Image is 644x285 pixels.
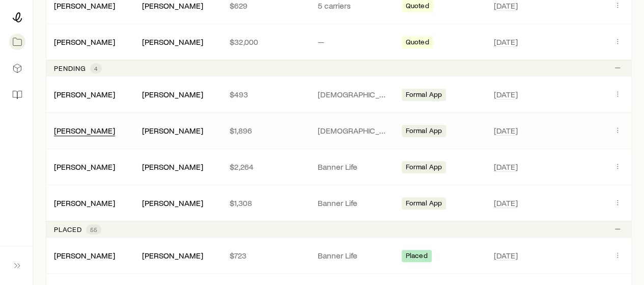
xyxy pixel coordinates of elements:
a: [PERSON_NAME] [54,125,115,135]
span: Quoted [406,38,429,48]
span: Formal App [406,199,442,210]
a: [PERSON_NAME] [54,37,115,46]
span: Formal App [406,126,442,137]
div: [PERSON_NAME] [142,198,203,209]
a: [PERSON_NAME] [54,89,115,99]
span: [DATE] [493,162,517,172]
span: Formal App [406,90,442,101]
p: 5 carriers [318,1,389,11]
p: Placed [54,225,82,234]
p: Banner Life [318,198,389,208]
span: Formal App [406,163,442,173]
p: $1,308 [230,198,301,208]
span: 4 [94,64,98,72]
div: [PERSON_NAME] [142,125,203,136]
a: [PERSON_NAME] [54,250,115,260]
p: $493 [230,89,301,99]
span: Placed [406,251,428,262]
span: [DATE] [493,198,517,208]
span: 55 [90,225,97,234]
div: [PERSON_NAME] [54,250,115,261]
p: $1,896 [230,125,301,136]
div: [PERSON_NAME] [142,250,203,261]
div: [PERSON_NAME] [54,1,115,11]
p: Banner Life [318,162,389,172]
div: [PERSON_NAME] [54,162,115,172]
div: [PERSON_NAME] [54,125,115,136]
p: $2,264 [230,162,301,172]
p: $629 [230,1,301,11]
p: $32,000 [230,37,301,47]
p: Banner Life [318,250,389,261]
p: — [318,37,389,47]
span: Quoted [406,2,429,12]
a: [PERSON_NAME] [54,1,115,10]
span: [DATE] [493,1,517,11]
span: [DATE] [493,89,517,99]
p: [DEMOGRAPHIC_DATA] General [318,125,389,136]
span: [DATE] [493,250,517,261]
div: [PERSON_NAME] [142,1,203,11]
a: [PERSON_NAME] [54,198,115,208]
a: [PERSON_NAME] [54,162,115,171]
span: [DATE] [493,37,517,47]
span: [DATE] [493,125,517,136]
div: [PERSON_NAME] [142,162,203,172]
div: [PERSON_NAME] [142,37,203,47]
p: Pending [54,64,86,72]
div: [PERSON_NAME] [54,198,115,209]
p: $723 [230,250,301,261]
p: [DEMOGRAPHIC_DATA] General [318,89,389,99]
div: [PERSON_NAME] [54,89,115,100]
div: [PERSON_NAME] [54,37,115,47]
div: [PERSON_NAME] [142,89,203,100]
